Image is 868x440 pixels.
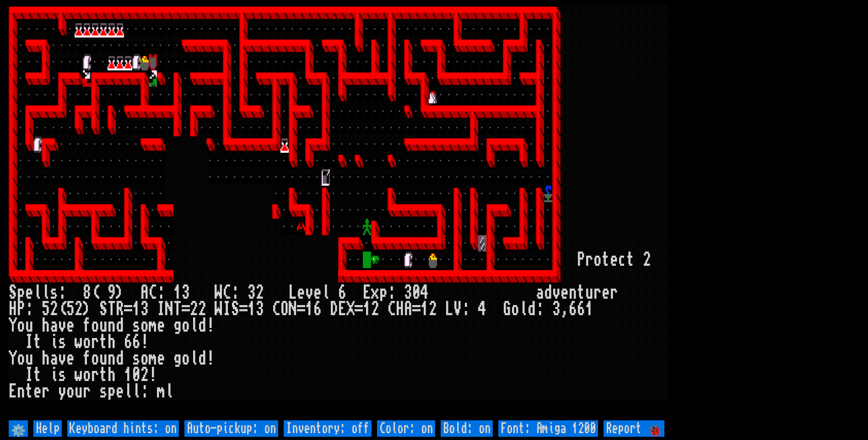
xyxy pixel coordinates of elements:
[140,367,149,383] div: 2
[157,350,165,367] div: e
[396,301,404,317] div: H
[33,367,42,383] div: t
[231,284,239,301] div: :
[108,350,116,367] div: n
[91,284,99,301] div: (
[33,383,42,400] div: e
[42,317,50,334] div: h
[602,252,610,268] div: t
[58,317,66,334] div: v
[593,252,602,268] div: o
[190,350,198,367] div: l
[99,301,108,317] div: S
[338,284,346,301] div: 6
[50,367,58,383] div: i
[25,383,33,400] div: t
[182,284,190,301] div: 3
[124,301,132,317] div: =
[173,301,182,317] div: T
[223,301,231,317] div: I
[503,301,511,317] div: G
[25,284,33,301] div: e
[198,350,206,367] div: d
[50,350,58,367] div: a
[67,420,179,437] input: Keyboard hints: on
[363,284,371,301] div: E
[371,284,379,301] div: x
[75,367,83,383] div: w
[108,334,116,350] div: h
[569,284,577,301] div: n
[165,383,173,400] div: l
[108,367,116,383] div: h
[83,383,91,400] div: r
[116,317,124,334] div: d
[157,301,165,317] div: I
[206,350,215,367] div: !
[272,301,280,317] div: C
[412,284,421,301] div: 0
[330,301,338,317] div: D
[618,252,626,268] div: c
[206,317,215,334] div: !
[33,420,62,437] input: Help
[453,301,462,317] div: V
[75,383,83,400] div: u
[50,301,58,317] div: 2
[91,334,99,350] div: r
[585,284,593,301] div: u
[173,350,182,367] div: g
[198,317,206,334] div: d
[157,284,165,301] div: :
[248,284,256,301] div: 3
[50,284,58,301] div: s
[140,383,149,400] div: :
[421,284,429,301] div: 4
[99,367,108,383] div: t
[116,383,124,400] div: e
[215,301,223,317] div: W
[322,284,330,301] div: l
[604,420,664,437] input: Report 🐞
[338,301,346,317] div: E
[108,284,116,301] div: 9
[289,301,297,317] div: N
[223,284,231,301] div: C
[124,367,132,383] div: 1
[33,334,42,350] div: t
[528,301,536,317] div: d
[132,334,140,350] div: 6
[116,350,124,367] div: d
[17,383,25,400] div: n
[25,317,33,334] div: u
[173,317,182,334] div: g
[388,301,396,317] div: C
[165,301,173,317] div: N
[544,284,552,301] div: d
[9,284,17,301] div: S
[149,317,157,334] div: m
[346,301,355,317] div: X
[561,284,569,301] div: e
[91,367,99,383] div: r
[50,317,58,334] div: a
[25,301,33,317] div: :
[58,383,66,400] div: y
[184,420,278,437] input: Auto-pickup: on
[17,350,25,367] div: o
[83,317,91,334] div: f
[33,284,42,301] div: l
[157,383,165,400] div: m
[91,317,99,334] div: o
[610,284,618,301] div: r
[42,301,50,317] div: 5
[17,317,25,334] div: o
[355,301,363,317] div: =
[256,284,264,301] div: 2
[108,301,116,317] div: T
[9,383,17,400] div: E
[9,420,28,437] input: ⚙️
[519,301,528,317] div: l
[99,317,108,334] div: u
[9,317,17,334] div: Y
